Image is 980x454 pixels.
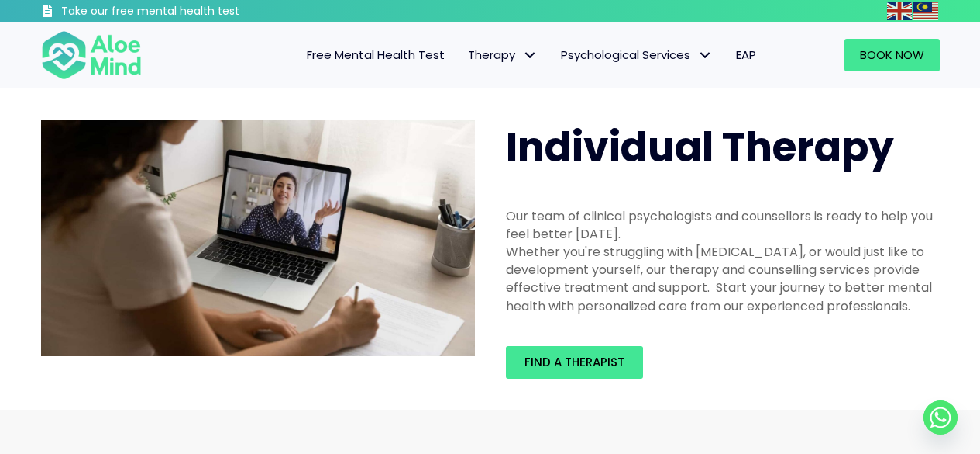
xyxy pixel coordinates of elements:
[549,39,724,71] a: Psychological ServicesPsychological Services: submenu
[561,47,713,63] span: Psychological Services
[913,2,940,19] a: Malay
[923,400,958,435] a: Whatsapp
[887,2,913,19] a: English
[41,29,142,81] img: Aloe mind Logo
[41,120,475,357] img: Therapy online individual
[860,47,924,63] span: Book Now
[506,243,940,315] div: Whether you're struggling with [MEDICAL_DATA], or would just like to development yourself, our th...
[307,47,445,63] span: Free Mental Health Test
[519,44,542,67] span: Therapy: submenu
[506,346,643,379] a: Find a therapist
[506,207,940,243] div: Our team of clinical psychologists and counsellors is ready to help you feel better [DATE].
[913,2,938,20] img: ms
[736,47,756,63] span: EAP
[295,39,456,71] a: Free Mental Health Test
[41,4,322,22] a: Take our free mental health test
[456,39,549,71] a: TherapyTherapy: submenu
[844,39,940,71] a: Book Now
[61,4,322,19] h3: Take our free mental health test
[162,39,768,71] nav: Menu
[887,2,912,20] img: en
[724,39,768,71] a: EAP
[468,47,538,63] span: Therapy
[506,119,894,175] span: Individual Therapy
[694,44,717,67] span: Psychological Services: submenu
[524,354,624,370] span: Find a therapist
